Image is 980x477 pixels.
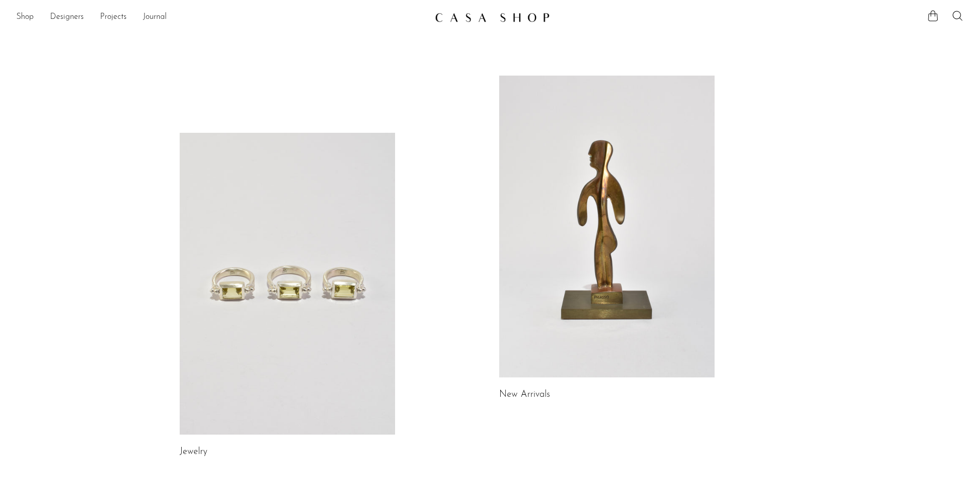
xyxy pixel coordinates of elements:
a: New Arrivals [499,390,550,399]
ul: NEW HEADER MENU [16,9,427,26]
a: Shop [16,11,34,24]
a: Projects [100,11,127,24]
nav: Desktop navigation [16,9,427,26]
a: Jewelry [180,447,207,457]
a: Journal [143,11,167,24]
a: Designers [50,11,84,24]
